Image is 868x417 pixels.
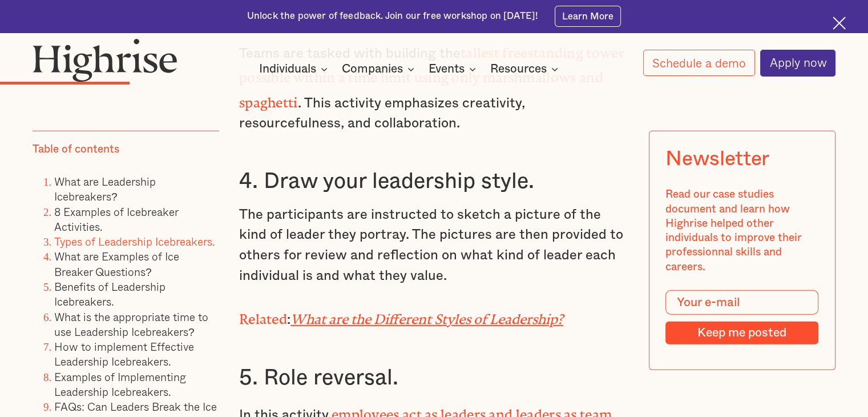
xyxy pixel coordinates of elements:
[239,168,629,195] h3: 4. Draw your leadership style.
[666,290,819,315] input: Your e-mail
[342,62,403,76] div: Companies
[239,45,624,103] strong: tallest freestanding tower possible within a time limit using only marshmallows and spaghetti
[33,38,177,82] img: Highrise logo
[239,205,629,287] p: The participants are instructed to sketch a picture of the kind of leader they portray. The pictu...
[666,321,819,344] input: Keep me posted
[259,62,316,76] div: Individuals
[833,17,846,30] img: Cross icon
[342,62,418,76] div: Companies
[666,187,819,274] div: Read our case studies document and learn how Highrise helped other individuals to improve their p...
[54,173,156,204] a: What are Leadership Icebreakers?
[54,232,215,249] a: Types of Leadership Icebreakers.
[760,50,835,77] a: Apply now
[54,248,179,279] a: What are Examples of Ice Breaker Questions?
[54,338,194,369] a: How to implement Effective Leadership Icebreakers.
[239,306,629,331] p: :
[666,147,769,171] div: Newsletter
[33,142,119,156] div: Table of contents
[239,364,629,392] h3: 5. Role reversal.
[429,62,465,76] div: Events
[643,50,755,76] a: Schedule a demo
[429,62,479,76] div: Events
[666,290,819,344] form: Modal Form
[54,368,186,399] a: Examples of Implementing Leadership Icebreakers.
[54,278,165,309] a: Benefits of Leadership Icebreakers.
[555,6,621,26] a: Learn More
[54,308,208,339] a: What is the appropriate time to use Leadership Icebreakers?
[239,311,287,320] strong: Related
[290,311,563,320] a: What are the Different Styles of Leadership?
[247,10,538,23] div: Unlock the power of feedback. Join our free workshop on [DATE]!
[490,62,562,76] div: Resources
[259,62,331,76] div: Individuals
[54,203,178,234] a: 8 Examples of Icebreaker Activities.
[490,62,547,76] div: Resources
